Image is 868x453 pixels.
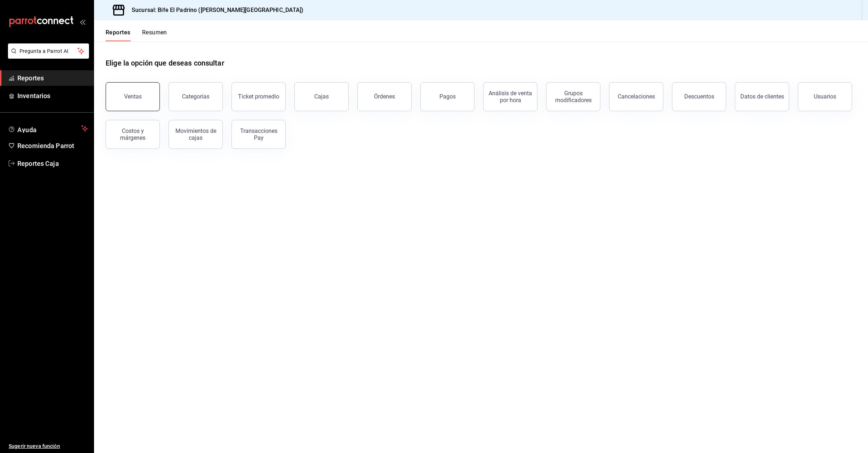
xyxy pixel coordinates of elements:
span: Sugerir nueva función [9,442,88,450]
button: Datos de clientes [735,82,789,111]
button: Grupos modificadores [546,82,600,111]
div: Descuentos [684,93,714,100]
button: Movimientos de cajas [169,120,223,149]
button: Análisis de venta por hora [483,82,537,111]
div: Órdenes [374,93,395,100]
button: Cajas [294,82,349,111]
span: Inventarios [17,91,88,101]
button: Cancelaciones [609,82,663,111]
span: Reportes [17,73,88,83]
div: Análisis de venta por hora [488,90,533,104]
div: navigation tabs [106,29,167,41]
button: Descuentos [672,82,726,111]
div: Cajas [314,93,329,100]
span: Ayuda [17,124,78,133]
button: Usuarios [798,82,852,111]
span: Reportes Caja [17,159,88,168]
div: Ticket promedio [238,93,279,100]
div: Ventas [124,93,142,100]
button: Categorías [169,82,223,111]
div: Cancelaciones [618,93,655,100]
button: Resumen [142,29,167,41]
div: Usuarios [814,93,836,100]
button: Pregunta a Parrot AI [8,43,89,59]
div: Transacciones Pay [236,127,281,141]
div: Pagos [439,93,456,100]
h3: Sucursal: Bife El Padrino ([PERSON_NAME][GEOGRAPHIC_DATA]) [126,6,304,14]
button: Órdenes [357,82,412,111]
button: Ventas [106,82,160,111]
div: Categorías [182,93,209,100]
span: Pregunta a Parrot AI [20,47,78,55]
button: Costos y márgenes [106,120,160,149]
button: Pagos [420,82,475,111]
h1: Elige la opción que deseas consultar [106,58,224,68]
div: Grupos modificadores [551,90,596,104]
button: open_drawer_menu [80,19,85,25]
button: Transacciones Pay [231,120,286,149]
a: Pregunta a Parrot AI [5,53,89,60]
span: Recomienda Parrot [17,141,88,151]
div: Costos y márgenes [110,127,155,141]
div: Datos de clientes [740,93,784,100]
div: Movimientos de cajas [173,127,218,141]
button: Reportes [106,29,131,41]
button: Ticket promedio [231,82,286,111]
